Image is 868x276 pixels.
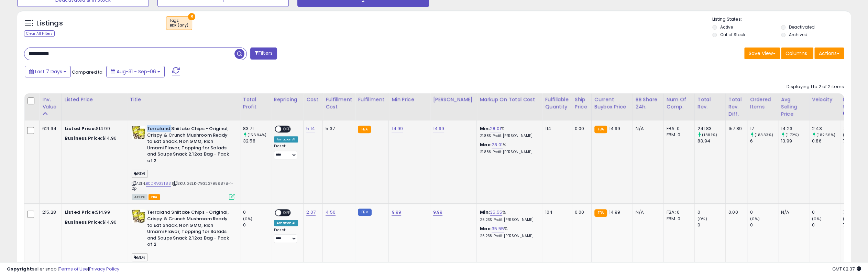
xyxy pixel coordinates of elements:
[492,141,503,148] a: 28.01
[42,209,56,215] div: 215.28
[697,138,725,144] div: 83.94
[575,126,586,132] div: 0.00
[35,68,62,75] span: Last 7 Days
[65,126,122,132] div: $14.99
[594,126,607,133] small: FBA
[789,32,807,38] label: Archived
[480,96,539,103] div: Markup on Total Cost
[781,47,813,59] button: Columns
[358,126,371,133] small: FBA
[545,209,566,215] div: 104
[636,126,658,132] div: N/A
[697,216,707,222] small: (0%)
[274,220,298,226] div: Amazon AI
[781,138,809,144] div: 13.99
[667,96,692,110] div: Num of Comp.
[170,18,188,28] span: Tags :
[785,50,807,57] span: Columns
[480,234,537,238] p: 26.23% Profit [PERSON_NAME]
[832,266,861,272] span: 2025-09-14 02:37 GMT
[188,13,195,20] button: ×
[243,222,271,228] div: 0
[306,125,315,132] a: 5.14
[697,222,725,228] div: 0
[480,209,490,215] b: Min:
[843,216,853,222] small: (0%)
[146,181,171,187] a: B0DRVGST83
[843,96,868,110] div: Days In Stock
[358,209,371,216] small: FBM
[132,181,234,191] span: | SKU: GSLK-793227959878-1-2p
[274,136,298,142] div: Amazon AI
[281,210,292,216] span: OFF
[755,132,773,138] small: (183.33%)
[433,96,474,103] div: [PERSON_NAME]
[243,216,253,222] small: (0%)
[636,209,658,215] div: N/A
[480,226,537,238] div: %
[812,216,822,222] small: (0%)
[728,126,742,132] div: 157.89
[789,24,815,30] label: Deactivated
[306,209,316,216] a: 2.07
[609,209,620,215] span: 14.99
[490,125,501,132] a: 28.01
[243,209,271,215] div: 0
[545,96,569,110] div: Fulfillable Quantity
[480,126,537,138] div: %
[250,47,277,60] button: Filters
[667,132,689,138] div: FBM: 0
[42,126,56,132] div: 621.94
[36,19,63,28] h5: Listings
[787,84,844,90] div: Displaying 1 to 2 of 2 items
[243,138,271,144] div: 32.58
[132,170,148,178] span: BDR
[697,126,725,132] div: 241.83
[132,126,145,139] img: 51ZBHjk6S+L._SL40_.jpg
[490,209,502,216] a: 35.55
[781,126,809,132] div: 14.23
[702,132,717,138] small: (188.1%)
[720,32,745,38] label: Out of Stock
[492,225,504,232] a: 35.55
[130,96,237,103] div: Title
[480,150,537,155] p: 21.88% Profit [PERSON_NAME]
[816,132,835,138] small: (182.56%)
[812,222,840,228] div: 0
[65,209,96,215] b: Listed Price:
[149,194,160,200] span: FBA
[575,96,589,110] div: Ship Price
[274,228,298,243] div: Preset:
[750,96,775,110] div: Ordered Items
[812,126,840,132] div: 2.43
[65,219,122,225] div: $14.96
[812,138,840,144] div: 0.86
[7,266,119,273] div: seller snap | |
[781,96,806,118] div: Avg Selling Price
[326,209,336,216] a: 4.50
[609,125,620,132] span: 14.99
[358,96,386,103] div: Fulfillment
[667,216,689,222] div: FBM: 0
[326,96,352,110] div: Fulfillment Cost
[117,68,156,75] span: Aug-31 - Sep-06
[667,126,689,132] div: FBA: 0
[697,96,723,110] div: Total Rev.
[170,23,188,28] div: BDR (any)
[42,96,59,110] div: Inv. value
[843,132,853,138] small: (0%)
[744,47,780,59] button: Save View
[7,266,32,272] strong: Copyright
[750,216,760,222] small: (0%)
[65,219,102,225] b: Business Price:
[132,194,147,200] span: All listings currently available for purchase on Amazon
[728,209,742,215] div: 0.00
[812,96,837,103] div: Velocity
[480,225,492,232] b: Max:
[65,135,102,141] b: Business Price:
[781,209,804,215] div: N/A
[147,126,231,166] b: Terraland Shiitake Chips - Original, Crispy & Crunch Mushroom Ready to Eat Snack, Non GMO, Rich U...
[480,141,492,148] b: Max:
[575,209,586,215] div: 0.00
[477,93,542,120] th: The percentage added to the cost of goods (COGS) that forms the calculator for Min & Max prices.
